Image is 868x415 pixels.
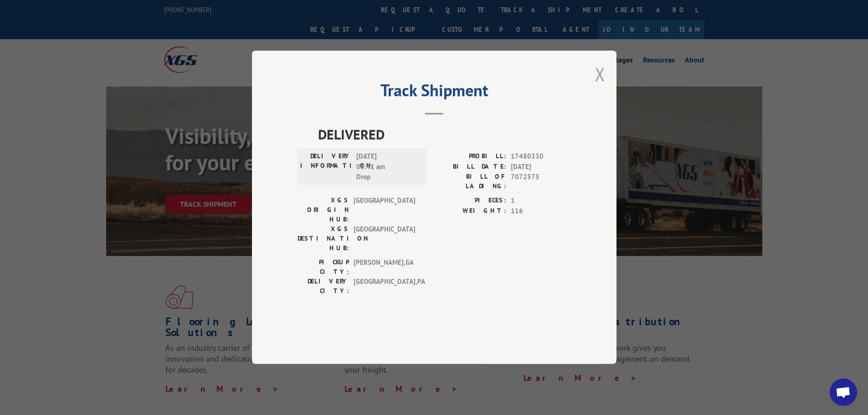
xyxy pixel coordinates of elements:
[354,258,415,277] span: [PERSON_NAME] , GA
[298,196,349,225] label: XGS ORIGIN HUB:
[511,206,571,216] span: 116
[434,206,506,216] label: WEIGHT:
[434,162,506,172] label: BILL DATE:
[434,152,506,162] label: PROBILL:
[511,152,571,162] span: 17480330
[434,172,506,191] label: BILL OF LADING:
[354,196,415,225] span: [GEOGRAPHIC_DATA]
[298,277,349,296] label: DELIVERY CITY:
[511,162,571,172] span: [DATE]
[830,379,857,406] div: Open chat
[354,277,415,296] span: [GEOGRAPHIC_DATA] , PA
[298,258,349,277] label: PICKUP CITY:
[595,62,605,86] button: Close modal
[511,172,571,191] span: 7072575
[356,152,418,183] span: [DATE] 08:41 am Drop
[300,152,352,183] label: DELIVERY INFORMATION:
[434,196,506,206] label: PIECES:
[318,124,571,145] span: DELIVERED
[511,196,571,206] span: 1
[354,225,415,253] span: [GEOGRAPHIC_DATA]
[298,84,571,101] h2: Track Shipment
[298,225,349,253] label: XGS DESTINATION HUB:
